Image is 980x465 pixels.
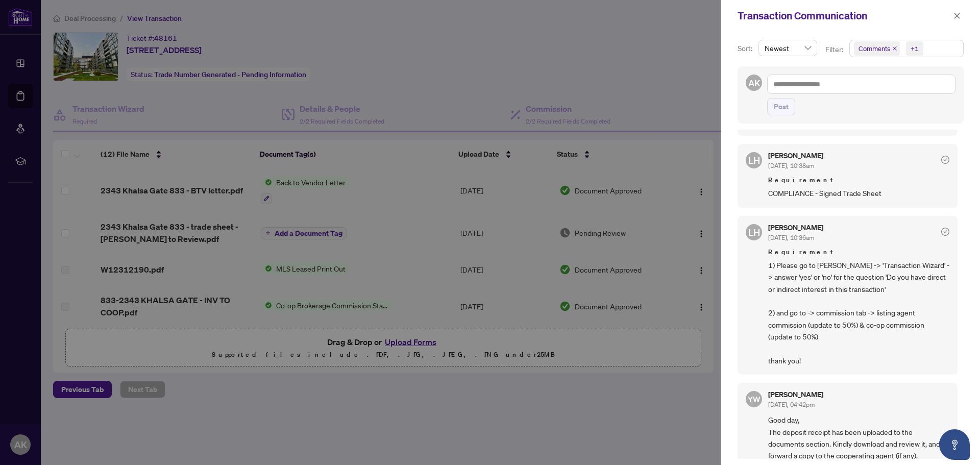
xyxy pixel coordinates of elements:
span: Requirement [768,175,949,185]
span: LH [748,225,760,239]
span: Newest [765,40,811,56]
span: 1) Please go to [PERSON_NAME] -> 'Transaction Wizard' -> answer 'yes' or 'no' for the question 'D... [768,259,949,366]
h5: [PERSON_NAME] [768,391,823,398]
span: Requirement [768,247,949,257]
span: check-circle [941,156,949,164]
button: Post [767,98,795,115]
div: Transaction Communication [738,8,950,23]
span: YW [748,393,761,405]
span: [DATE], 04:42pm [768,401,815,408]
div: +1 [911,43,919,54]
span: Comments [859,43,890,54]
span: close [953,12,961,19]
span: AK [748,76,760,90]
h5: [PERSON_NAME] [768,224,823,231]
p: Filter: [825,44,845,55]
p: Sort: [738,43,754,54]
span: [DATE], 10:38am [768,162,814,169]
span: close [892,46,897,51]
span: COMPLIANCE - Signed Trade Sheet [768,187,949,199]
span: LH [748,153,760,167]
h5: [PERSON_NAME] [768,152,823,159]
span: [DATE], 10:36am [768,234,814,241]
span: Comments [854,41,900,56]
button: Open asap [939,429,970,460]
span: check-circle [941,228,949,236]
